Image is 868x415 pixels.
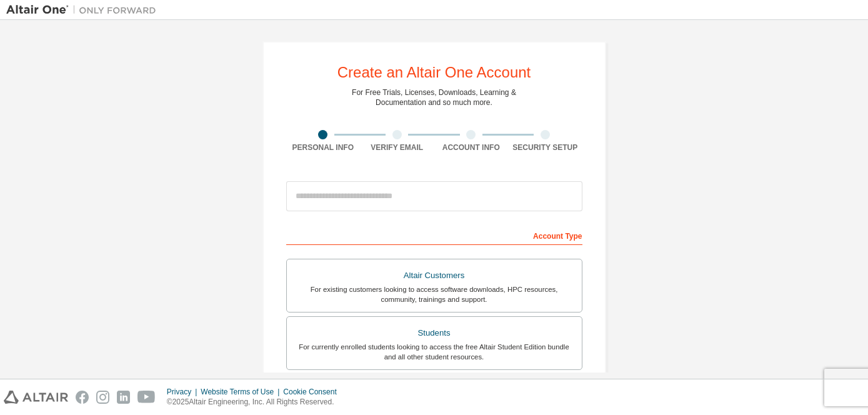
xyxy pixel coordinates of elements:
[167,397,344,407] p: © 2025 Altair Engineering, Inc. All Rights Reserved.
[137,391,156,404] img: youtube.svg
[283,387,344,397] div: Cookie Consent
[352,87,516,107] div: For Free Trials, Licenses, Downloads, Learning & Documentation and so much more.
[434,142,509,152] div: Account Info
[4,391,68,404] img: altair_logo.svg
[76,391,89,404] img: facebook.svg
[167,387,201,397] div: Privacy
[96,391,109,404] img: instagram.svg
[294,324,574,342] div: Students
[337,65,531,80] div: Create an Altair One Account
[201,387,283,397] div: Website Terms of Use
[286,225,582,245] div: Account Type
[360,142,434,152] div: Verify Email
[294,284,574,304] div: For existing customers looking to access software downloads, HPC resources, community, trainings ...
[117,391,130,404] img: linkedin.svg
[6,4,162,16] img: Altair One
[286,142,361,152] div: Personal Info
[508,142,582,152] div: Security Setup
[294,342,574,362] div: For currently enrolled students looking to access the free Altair Student Edition bundle and all ...
[294,267,574,284] div: Altair Customers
